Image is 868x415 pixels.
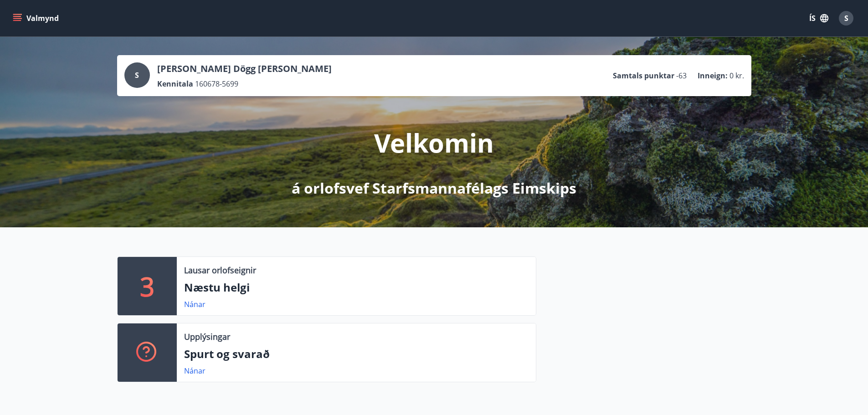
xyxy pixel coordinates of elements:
p: [PERSON_NAME] Dögg [PERSON_NAME] [157,62,332,75]
p: Lausar orlofseignir [184,264,256,276]
span: -63 [676,71,687,81]
p: Samtals punktar [613,71,674,81]
p: Upplýsingar [184,331,230,343]
span: S [135,70,139,80]
button: ÍS [804,10,833,26]
p: Næstu helgi [184,280,529,295]
span: S [844,13,848,23]
a: Nánar [184,299,205,309]
p: Inneign : [698,71,728,81]
p: Kennitala [157,79,193,89]
span: 0 kr. [729,71,744,81]
button: S [835,7,857,29]
span: 160678-5699 [195,79,238,89]
a: Nánar [184,366,205,376]
p: á orlofsvef Starfsmannafélags Eimskips [292,178,576,198]
button: menu [11,10,62,26]
p: Spurt og svarað [184,346,529,362]
p: Velkomin [374,125,494,160]
p: 3 [140,269,154,303]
